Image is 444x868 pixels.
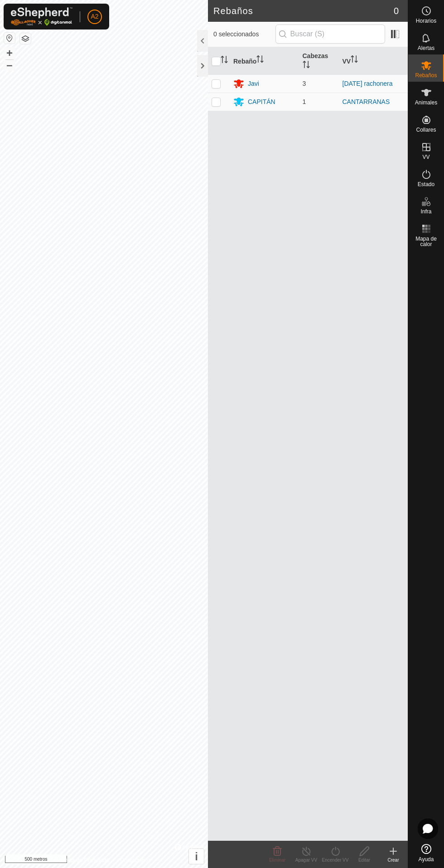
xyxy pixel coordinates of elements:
[57,856,109,864] a: Política de Privacidad
[269,858,285,863] font: Eliminar
[358,858,370,863] font: Editar
[275,25,385,44] input: Buscar (S)
[303,52,328,59] font: Cabezas
[213,6,253,16] font: Rebaños
[121,857,151,863] font: Contáctanos
[6,59,12,71] font: –
[303,98,306,105] font: 1
[387,858,399,863] font: Crear
[422,154,430,160] font: VV
[415,72,437,79] font: Rebaños
[416,18,436,24] font: Horarios
[303,62,310,69] p-sorticon: Activar para ordenar
[322,858,349,863] font: Encender VV
[248,98,275,105] font: CAPITÁN
[189,849,204,864] button: i
[121,856,151,864] a: Contáctanos
[343,57,351,64] font: VV
[233,57,256,64] font: Rebaño
[11,7,72,26] img: Logotipo de Gallagher
[6,47,13,59] font: +
[416,127,436,133] font: Collares
[408,840,444,866] a: Ayuda
[420,208,431,215] font: Infra
[415,236,437,247] font: Mapa de calor
[343,98,390,105] a: CANTARRANAS
[343,80,393,87] a: [DATE] rachonera
[4,59,15,70] button: –
[394,6,399,16] font: 0
[221,57,228,64] p-sorticon: Activar para ordenar
[418,181,434,187] font: Estado
[419,856,434,863] font: Ayuda
[303,80,306,87] font: 3
[20,33,31,44] button: Capas del Mapa
[91,13,98,20] font: A2
[4,33,15,44] button: Restablecer mapa
[351,57,358,64] p-sorticon: Activar para ordenar
[213,30,259,38] font: 0 seleccionados
[415,99,437,106] font: Animales
[57,857,109,863] font: Política de Privacidad
[195,850,198,863] font: i
[256,57,264,64] p-sorticon: Activar para ordenar
[418,45,434,51] font: Alertas
[248,80,259,87] font: Javi
[295,858,317,863] font: Apagar VV
[4,48,15,59] button: +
